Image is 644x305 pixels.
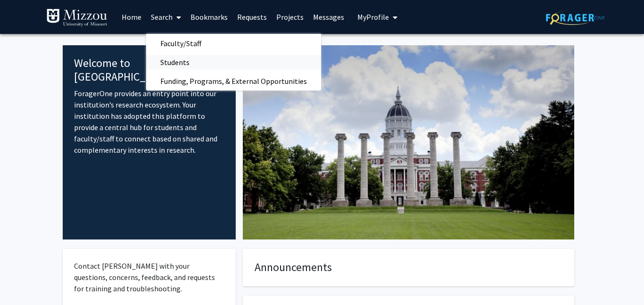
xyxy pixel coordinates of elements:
[146,72,321,91] span: Funding, Programs, & External Opportunities
[357,12,389,22] span: My Profile
[146,34,215,53] span: Faculty/Staff
[146,0,186,33] a: Search
[255,261,562,274] h4: Announcements
[546,10,605,25] img: ForagerOne Logo
[186,0,232,33] a: Bookmarks
[74,260,224,294] p: Contact [PERSON_NAME] with your questions, concerns, feedback, and requests for training and trou...
[243,45,574,239] img: Cover Image
[46,8,107,27] img: University of Missouri Logo
[308,0,349,33] a: Messages
[146,36,321,50] a: Faculty/Staff
[146,74,321,88] a: Funding, Programs, & External Opportunities
[74,57,224,84] h4: Welcome to [GEOGRAPHIC_DATA]
[146,55,321,69] a: Students
[7,263,40,298] iframe: Chat
[232,0,272,33] a: Requests
[74,88,224,156] p: ForagerOne provides an entry point into our institution’s research ecosystem. Your institution ha...
[146,53,204,72] span: Students
[272,0,308,33] a: Projects
[117,0,146,33] a: Home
